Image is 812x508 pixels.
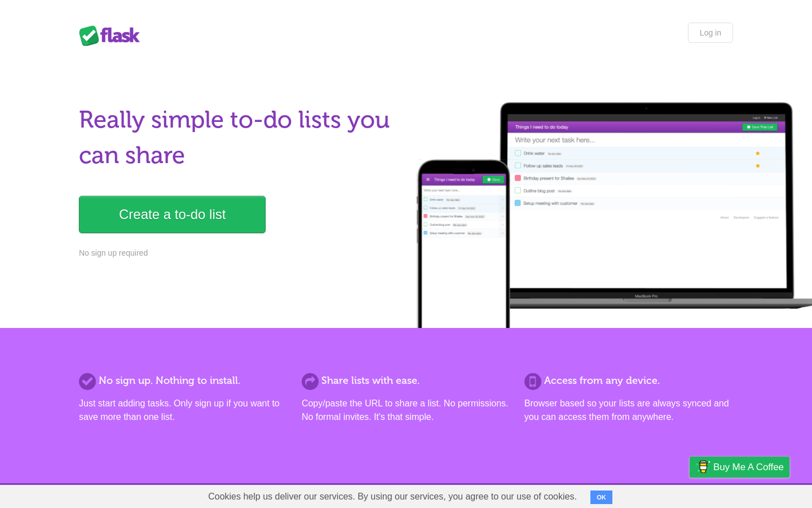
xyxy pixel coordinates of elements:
a: Create a to-do list [79,196,266,233]
a: Buy me a coffee [690,457,789,478]
h2: Access from any device. [524,373,733,388]
h1: Really simple to-do lists you can share [79,102,399,173]
p: No sign up required [79,247,399,259]
span: Cookies help us deliver our services. By using our services, you agree to our use of cookies. [197,485,588,508]
p: Copy/paste the URL to share a list. No permissions. No formal invites. It's that simple. [302,397,510,424]
h2: No sign up. Nothing to install. [79,373,288,388]
span: Buy me a coffee [713,457,784,477]
img: Buy me a coffee [695,457,710,476]
a: Log in [688,23,733,43]
div: Flask Lists [79,25,147,46]
p: Just start adding tasks. Only sign up if you want to save more than one list. [79,397,288,424]
h2: Share lists with ease. [302,373,510,388]
p: Browser based so your lists are always synced and you can access them from anywhere. [524,397,733,424]
button: OK [590,491,612,504]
